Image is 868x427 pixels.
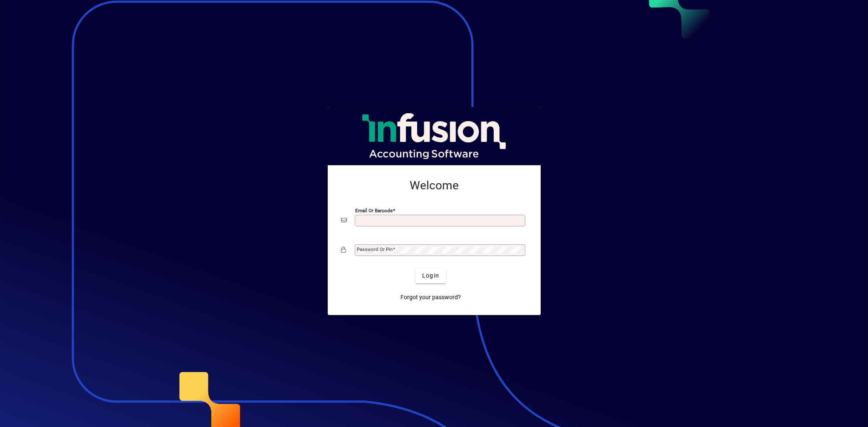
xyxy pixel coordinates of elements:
[415,268,446,283] button: Login
[397,290,464,305] a: Forgot your password?
[357,246,393,252] mat-label: Password or Pin
[341,179,527,193] h2: Welcome
[401,293,461,302] span: Forgot your password?
[355,207,393,213] mat-label: Email or Barcode
[422,271,439,280] span: Login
